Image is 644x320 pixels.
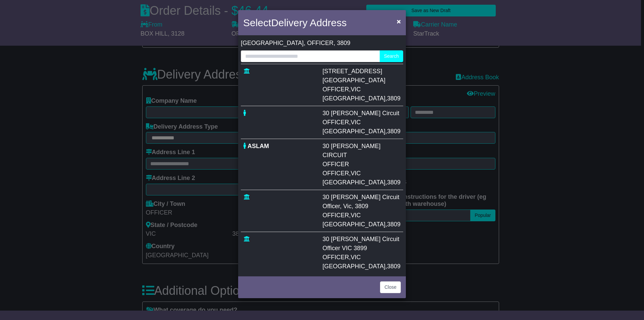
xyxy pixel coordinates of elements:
[351,170,361,177] span: VIC
[323,245,367,252] span: Officer VIC 3899
[393,14,404,28] button: Close
[323,263,385,270] span: [GEOGRAPHIC_DATA]
[323,194,399,200] span: 30 [PERSON_NAME] Circuit
[323,143,381,158] span: 30 [PERSON_NAME] CIRCUIT
[380,50,403,62] button: Search
[387,263,400,270] span: 3809
[243,15,347,30] h4: Select
[387,128,400,135] span: 3809
[241,40,304,47] span: [GEOGRAPHIC_DATA]
[323,119,349,126] span: OFFICER
[310,17,346,28] span: Address
[323,68,382,75] span: [STREET_ADDRESS]
[320,232,403,274] td: , ,
[323,110,399,117] span: 30 [PERSON_NAME] Circuit
[320,139,403,190] td: , ,
[323,161,349,168] span: OFFICER
[387,221,400,228] span: 3809
[320,106,403,139] td: , ,
[351,86,361,93] span: VIC
[323,212,349,219] span: OFFICER
[304,40,333,47] span: , OFFICER
[351,119,361,126] span: VIC
[380,281,401,293] button: Close
[323,179,385,186] span: [GEOGRAPHIC_DATA]
[323,86,349,93] span: OFFICER
[323,221,385,228] span: [GEOGRAPHIC_DATA]
[320,64,403,106] td: , ,
[323,77,385,84] span: [GEOGRAPHIC_DATA]
[323,95,385,102] span: [GEOGRAPHIC_DATA]
[323,203,368,210] span: Officer, Vic, 3809
[323,170,349,177] span: OFFICER
[323,254,349,261] span: OFFICER
[333,40,350,47] span: , 3809
[351,254,361,261] span: VIC
[320,190,403,232] td: , ,
[397,17,401,25] span: ×
[248,143,269,149] span: ASLAM
[271,17,307,28] span: Delivery
[323,236,399,242] span: 30 [PERSON_NAME] Circuit
[387,179,400,186] span: 3809
[387,95,400,102] span: 3809
[351,212,361,219] span: VIC
[323,128,385,135] span: [GEOGRAPHIC_DATA]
